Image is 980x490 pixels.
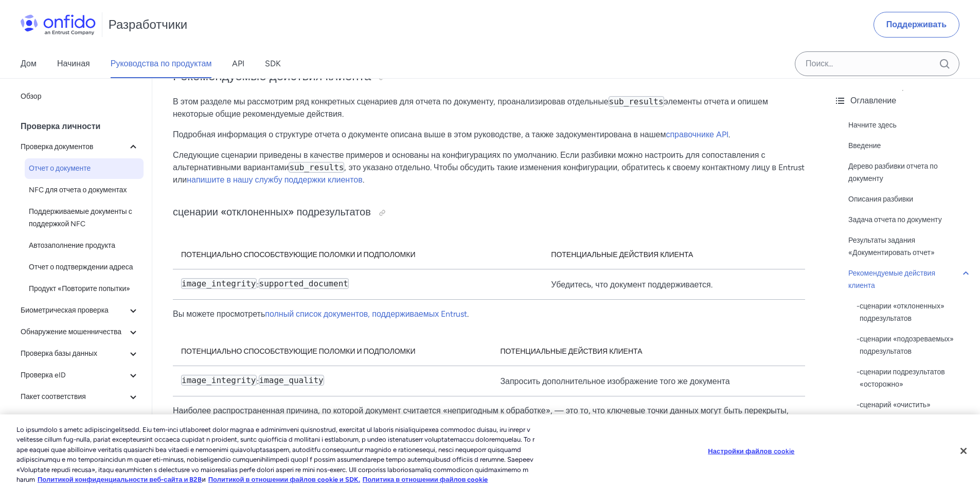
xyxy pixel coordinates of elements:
[232,49,244,78] a: API
[181,278,257,289] code: image_integrity
[16,322,144,342] button: Обнаружение мошенничества
[259,278,349,289] code: supported_document
[29,186,127,194] font: NFC для отчета о документах
[57,59,90,68] font: Начиная
[16,408,144,429] button: Аутентификация
[265,49,281,78] a: SDK
[25,202,144,234] a: Поддерживаемые документы с поддержкой NFC
[187,175,363,185] a: напишите в нашу службу поддержки клиентов
[666,130,728,139] a: справочнике API
[21,392,86,401] font: Пакет соответствия
[111,59,212,68] font: Руководства по продуктам
[500,376,729,386] font: Запросить дополнительное изображение того же документа
[848,214,972,226] a: Задача отчета по документу
[886,20,947,29] font: Поддерживать
[857,401,860,409] font: -
[21,49,37,78] a: Дом
[181,250,416,259] font: Потенциально способствующие поломки и подполомки
[16,86,144,107] a: Обзор
[848,121,897,130] font: Начните здесь
[848,215,942,224] font: Задача отчета по документу
[857,302,860,311] font: -
[25,180,144,201] a: NFC для отчета о документах
[848,267,972,292] a: Рекомендуемые действия клиента
[29,207,132,228] font: Поддерживаемые документы с поддержкой NFC
[257,280,259,289] font: :
[173,406,789,428] font: Наиболее распространенная причина, по которой документ считается «непригодным к обработке», — это...
[857,366,972,391] a: -сценарии подрезультатов «осторожно»
[848,234,972,259] a: Результаты задания «Документировать отчет»
[708,441,794,462] button: Настройки файлов cookie
[21,142,93,151] font: Проверка документов
[21,121,100,131] font: Проверка личности
[21,349,97,358] font: Проверка базы данных
[857,333,972,358] a: -сценарии «подозреваемых» подрезультатов
[21,306,109,315] font: Биометрическая проверка
[25,158,144,179] a: Отчет о документе
[173,206,371,218] font: сценарии «отклоненных» подрезультатов
[848,195,913,204] font: Описания разбивки
[173,309,265,319] font: Вы можете просмотреть
[29,164,91,173] font: Отчет о документе
[265,309,467,319] a: полный список документов, поддерживаемых Entrust
[21,371,66,379] font: Проверка eID
[111,49,212,78] a: Руководства по продуктам
[57,49,90,78] a: Начиная
[728,130,730,139] font: .
[38,476,202,483] font: Политикой конфиденциальности веб-сайта и B2B
[109,17,187,32] font: Разработчики
[848,162,938,183] font: Дерево разбивки отчета по документу
[21,59,37,68] font: Дом
[857,368,860,376] font: -
[16,300,144,321] button: Биометрическая проверка
[16,387,144,407] button: Пакет соответствия
[363,476,488,483] a: Политика в отношении файлов cookie
[551,250,693,259] font: Потенциальные действия клиента
[857,335,860,343] font: -
[848,141,881,150] font: Введение
[21,92,41,101] font: Обзор
[848,193,972,206] a: Описания разбивки
[874,12,959,38] a: Поддерживать
[202,476,205,483] font: и
[16,137,144,157] button: Проверка документов
[208,476,360,483] a: Политикой в ​​отношении файлов cookie и SDK.
[952,440,975,462] button: Закрывать
[860,335,954,356] font: сценарии «подозреваемых» подрезультатов
[232,59,244,68] font: API
[860,368,945,389] font: сценарии подрезультатов «осторожно»
[25,235,144,256] a: Автозаполнение продукта
[173,97,609,106] font: В этом разделе мы рассмотрим ряд конкретных сценариев для отчета по документу, проанализировав от...
[38,476,202,483] a: Дополнительная информация о нашей политике в отношении файлов cookie., открывается в новой вкладке
[181,347,416,355] font: Потенциально способствующие поломки и подполомки
[21,14,96,35] img: Логотип Онфидо
[16,426,534,484] font: Lo ipsumdolo s ametc adipiscingelitsedd. Eiu tem-inci utlaboreet dolor magnaa e adminimveni quisn...
[181,375,257,386] code: image_integrity
[848,140,972,152] a: Введение
[860,302,945,323] font: сценарии «отклоненных» подрезультатов
[551,280,712,289] font: Убедитесь, что документ поддерживается.
[848,236,935,257] font: Результаты задания «Документировать отчет»
[257,376,259,386] font: :
[363,175,364,185] font: .
[265,59,281,68] font: SDK
[29,263,133,271] font: Отчет о подтверждении адреса
[609,96,664,107] code: sub_results
[848,269,935,290] font: Рекомендуемые действия клиента
[708,447,794,455] font: Настройки файлов cookie
[29,284,130,293] font: Продукт «Повторите попытки»
[16,365,144,386] button: Проверка eID
[173,150,765,172] font: Следующие сценарии приведены в качестве примеров и основаны на конфигурациях по умолчанию. Если р...
[848,160,972,185] a: Дерево разбивки отчета по документу
[16,343,144,364] button: Проверка базы данных
[173,130,666,139] font: Подробная информация о структуре отчета о документе описана выше в этом руководстве, а также задо...
[21,328,121,336] font: Обнаружение мошенничества
[29,241,115,250] font: Автозаполнение продукта
[795,51,959,76] input: Поле ввода поиска Onfido
[848,119,972,132] a: Начните здесь
[857,300,972,325] a: -сценарии «отклоненных» подрезультатов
